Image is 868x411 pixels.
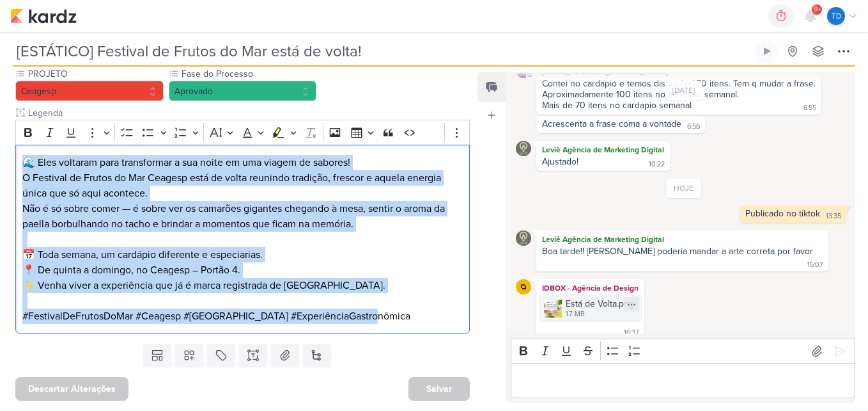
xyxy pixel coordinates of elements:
[649,159,665,170] div: 10:22
[15,145,470,334] div: Editor editing area: main
[827,7,845,25] div: Thais de carvalho
[22,201,463,247] p: Não é só sobre comer — é sobre ver os camarões gigantes chegando à mesa, sentir o aroma da paella...
[542,78,816,89] div: Contei no cardapio e temos disponível 70 itens. Tem q mudar a frase.
[539,282,642,294] div: IDBOX - Agência de Design
[15,120,470,145] div: Editor toolbar
[13,40,753,63] input: Kard Sem Título
[803,103,816,113] div: 6:55
[520,67,526,74] p: m
[542,156,578,167] div: Ajustado!
[814,4,821,15] span: 9+
[539,294,642,322] div: Está de Volta.png
[180,67,317,81] label: Fase do Processo
[26,106,470,120] input: Texto sem título
[516,230,531,246] img: Leviê Agência de Marketing Digital
[745,208,820,219] div: Publicado no tiktok
[15,81,164,101] button: Ceagesp
[539,233,826,246] div: Leviê Agência de Marketing Digital
[542,118,681,129] div: Acrescenta a frase coma a vontade
[22,155,463,201] p: 🌊 Eles voltaram para transformar a sua noite em uma viagem de sabores! O Festival de Frutos do Ma...
[22,278,463,309] p: ✨ Venha viver a experiência que já é marca registrada de [GEOGRAPHIC_DATA].
[542,246,813,257] div: Boa tarde!! [PERSON_NAME] poderia mandar a arte correta por favor
[566,309,634,319] div: 1.7 MB
[516,141,531,156] img: Leviê Agência de Marketing Digital
[826,211,841,222] div: 13:35
[516,279,531,294] img: IDBOX - Agência de Design
[544,300,562,318] img: kMlurJZzEnTnWcSorRUcFP4tEeX9VME1nPXwGk7U.png
[22,247,463,278] p: 📅 Toda semana, um cardápio diferente e especiarias. 📍 De quinta a domingo, no Ceagesp – Portão 4.
[10,8,77,24] img: kardz.app
[624,328,639,338] div: 16:37
[511,363,855,398] div: Editor editing area: main
[169,81,317,101] button: Aprovado
[27,67,164,81] label: PROJETO
[511,339,855,364] div: Editor toolbar
[542,89,816,100] div: Aproximadamente 100 itens no cardapio semanal.
[539,143,667,156] div: Leviê Agência de Marketing Digital
[22,309,463,324] p: #FestivalDeFrutosDoMar #Ceagesp #[GEOGRAPHIC_DATA] #ExperiênciaGastronômica
[762,46,772,56] div: Ligar relógio
[687,122,700,132] div: 6:56
[807,260,823,270] div: 15:07
[542,100,692,111] div: Mais de 70 itens no cardapio semanal
[566,297,634,310] div: Está de Volta.png
[832,10,841,22] p: Td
